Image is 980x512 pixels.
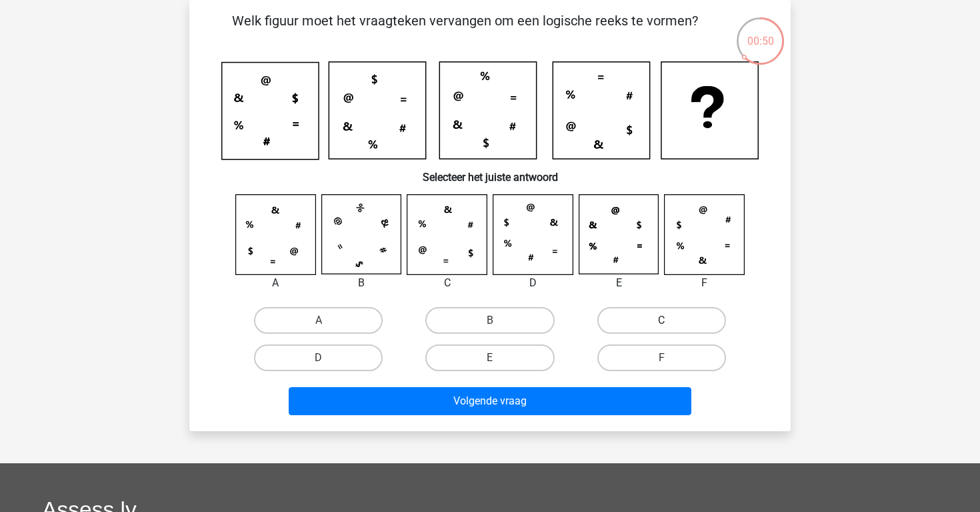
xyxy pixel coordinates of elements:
[211,160,769,184] h6: Selecteer het juiste antwoord
[425,307,554,334] label: B
[597,344,726,371] label: F
[483,275,583,291] div: D
[735,16,785,49] div: 00:50
[225,275,326,291] div: A
[425,344,554,371] label: E
[289,387,692,415] button: Volgende vraag
[311,275,412,291] div: B
[397,275,497,291] div: C
[569,275,669,291] div: E
[211,11,719,51] p: Welk figuur moet het vraagteken vervangen om een logische reeks te vormen?
[254,307,383,334] label: A
[254,344,383,371] label: D
[654,275,755,291] div: F
[597,307,726,334] label: C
